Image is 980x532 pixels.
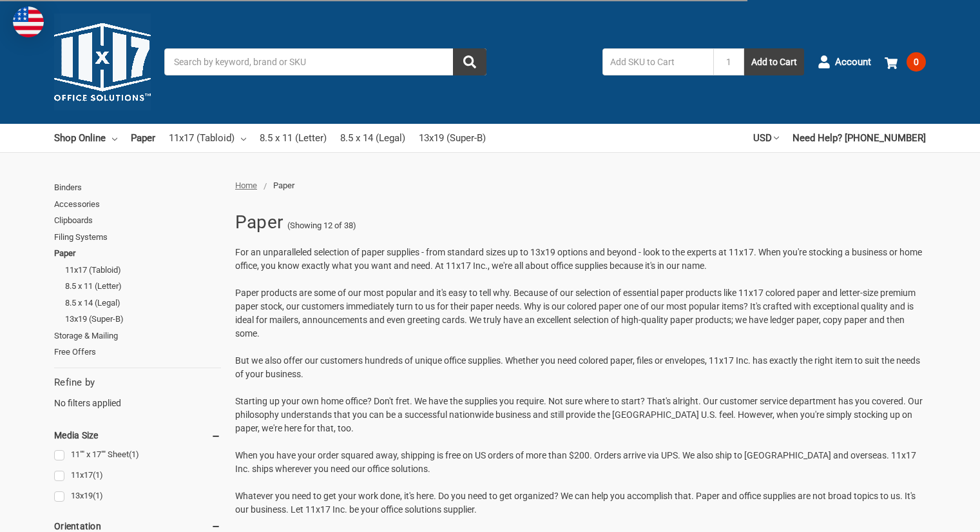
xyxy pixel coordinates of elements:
h5: Media Size [54,428,221,443]
span: (Showing 12 of 38) [287,219,356,232]
a: 11x17 [54,467,221,484]
a: 13x19 (Super-B) [65,311,221,328]
a: Clipboards [54,212,221,229]
a: 8.5 x 14 (Legal) [340,124,405,152]
a: 11"" x 17"" Sheet [54,446,221,464]
a: 8.5 x 14 (Legal) [65,295,221,311]
span: Paper [273,181,294,190]
a: Paper [54,245,221,262]
input: Add SKU to Cart [602,48,713,75]
a: Account [818,45,871,79]
img: duty and tax information for United States [13,6,44,37]
a: Storage & Mailing [54,328,221,344]
span: (1) [93,491,103,500]
a: Paper [131,124,155,152]
a: Shop Online [54,124,117,152]
div: No filters applied [54,375,221,410]
span: (1) [129,449,139,459]
a: Binders [54,179,221,196]
a: 0 [885,45,926,79]
a: 8.5 x 11 (Letter) [260,124,327,152]
a: Need Help? [PHONE_NUMBER] [793,124,926,152]
a: 8.5 x 11 (Letter) [65,278,221,295]
button: Add to Cart [744,48,804,75]
a: Accessories [54,196,221,213]
span: Account [835,55,871,70]
a: 11x17 (Tabloid) [65,262,221,279]
a: 13x19 [54,488,221,505]
a: 13x19 (Super-B) [419,124,486,152]
a: USD [753,124,779,152]
span: (1) [93,470,103,480]
a: Home [235,181,257,190]
input: Search by keyword, brand or SKU [164,48,486,75]
p: For an unparalleled selection of paper supplies - from standard sizes up to 13x19 options and bey... [235,246,926,517]
h1: Paper [235,206,283,239]
a: Filing Systems [54,229,221,246]
img: 11x17.com [54,14,151,110]
a: Free Offers [54,344,221,360]
span: 0 [907,52,926,72]
a: 11x17 (Tabloid) [169,124,246,152]
h5: Refine by [54,375,221,390]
